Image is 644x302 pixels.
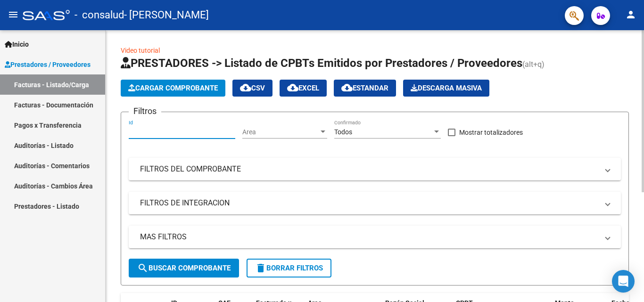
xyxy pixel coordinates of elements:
mat-icon: cloud_download [240,82,251,93]
span: Buscar Comprobante [137,264,231,272]
mat-icon: search [137,262,149,274]
mat-expansion-panel-header: FILTROS DEL COMPROBANTE [129,158,621,180]
mat-expansion-panel-header: FILTROS DE INTEGRACION [129,192,621,214]
button: Borrar Filtros [247,259,331,278]
a: Video tutorial [121,47,160,54]
span: Prestadores / Proveedores [5,59,91,70]
span: Estandar [341,84,388,92]
span: - consalud [74,5,124,25]
span: Descarga Masiva [411,84,482,92]
button: Buscar Comprobante [129,259,239,278]
span: Todos [334,128,352,136]
button: Cargar Comprobante [121,80,225,97]
span: PRESTADORES -> Listado de CPBTs Emitidos por Prestadores / Proveedores [121,57,522,70]
span: - [PERSON_NAME] [124,5,209,25]
mat-expansion-panel-header: MAS FILTROS [129,226,621,248]
button: Estandar [334,80,396,97]
mat-panel-title: MAS FILTROS [140,232,598,242]
span: EXCEL [287,84,319,92]
button: EXCEL [280,80,327,97]
mat-icon: cloud_download [287,82,298,93]
span: Cargar Comprobante [128,84,218,92]
mat-icon: delete [255,262,266,274]
button: Descarga Masiva [403,80,489,97]
span: Area [242,128,319,136]
span: (alt+q) [522,60,545,69]
span: Mostrar totalizadores [459,127,523,138]
mat-panel-title: FILTROS DEL COMPROBANTE [140,164,598,174]
mat-icon: menu [8,9,19,20]
app-download-masive: Descarga masiva de comprobantes (adjuntos) [403,80,489,97]
span: Inicio [5,39,29,49]
span: Borrar Filtros [255,264,323,272]
div: Open Intercom Messenger [612,270,635,293]
button: CSV [232,80,272,97]
mat-icon: cloud_download [341,82,353,93]
mat-icon: person [625,9,636,20]
mat-panel-title: FILTROS DE INTEGRACION [140,198,598,208]
h3: Filtros [129,105,161,118]
span: CSV [240,84,265,92]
